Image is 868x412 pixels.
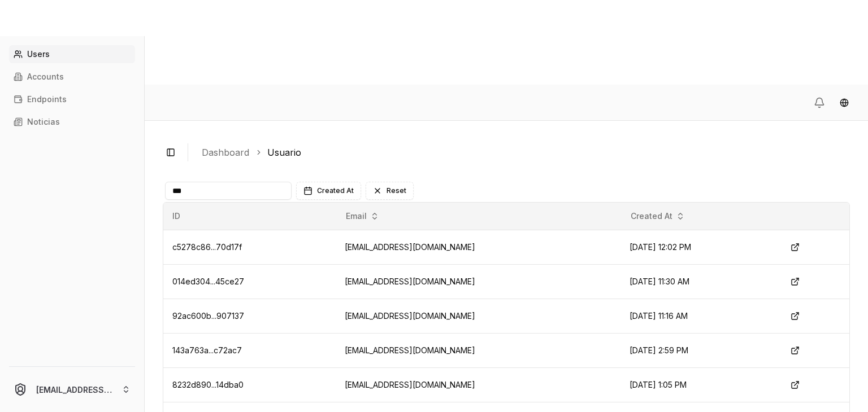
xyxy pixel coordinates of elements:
[336,230,620,264] td: [EMAIL_ADDRESS][DOMAIN_NAME]
[27,118,60,126] p: Noticias
[163,203,336,230] th: ID
[36,384,112,396] p: [EMAIL_ADDRESS][DOMAIN_NAME]
[630,345,688,355] span: [DATE] 2:59 PM
[366,182,414,200] button: Reset filters
[27,95,67,103] p: Endpoints
[336,333,620,367] td: [EMAIL_ADDRESS][DOMAIN_NAME]
[172,345,242,355] span: 143a763a...c72ac7
[9,90,135,108] a: Endpoints
[9,113,135,131] a: Noticias
[267,146,301,159] a: Usuario
[172,277,244,286] span: 014ed304...45ce27
[296,182,361,200] button: Created At
[336,299,620,333] td: [EMAIL_ADDRESS][DOMAIN_NAME]
[630,242,691,252] span: [DATE] 12:02 PM
[5,371,140,407] button: [EMAIL_ADDRESS][DOMAIN_NAME]
[336,264,620,299] td: [EMAIL_ADDRESS][DOMAIN_NAME]
[630,380,687,389] span: [DATE] 1:05 PM
[202,146,841,159] nav: breadcrumb
[172,242,242,252] span: c5278c86...70d17f
[630,277,689,286] span: [DATE] 11:30 AM
[630,311,688,321] span: [DATE] 11:16 AM
[317,186,354,195] span: Created At
[336,367,620,402] td: [EMAIL_ADDRESS][DOMAIN_NAME]
[172,311,244,321] span: 92ac600b...907137
[341,207,384,225] button: Email
[202,146,249,159] a: Dashboard
[172,380,244,389] span: 8232d890...14dba0
[626,207,689,225] button: Created At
